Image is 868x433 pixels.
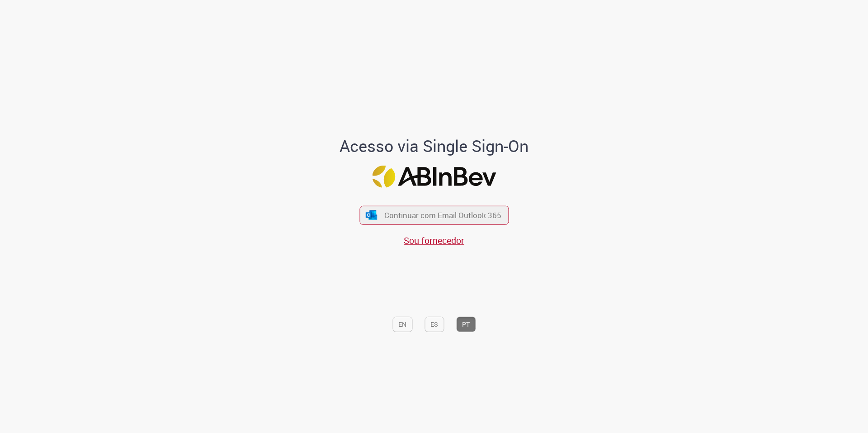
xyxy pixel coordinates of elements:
button: PT [456,317,476,332]
a: Sou fornecedor [404,234,464,246]
span: Continuar com Email Outlook 365 [384,210,501,220]
button: ícone Azure/Microsoft 360 Continuar com Email Outlook 365 [359,206,509,224]
img: Logo ABInBev [372,166,496,188]
h1: Acesso via Single Sign-On [309,137,560,155]
button: EN [392,317,412,332]
img: ícone Azure/Microsoft 360 [365,210,378,220]
button: ES [425,317,444,332]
